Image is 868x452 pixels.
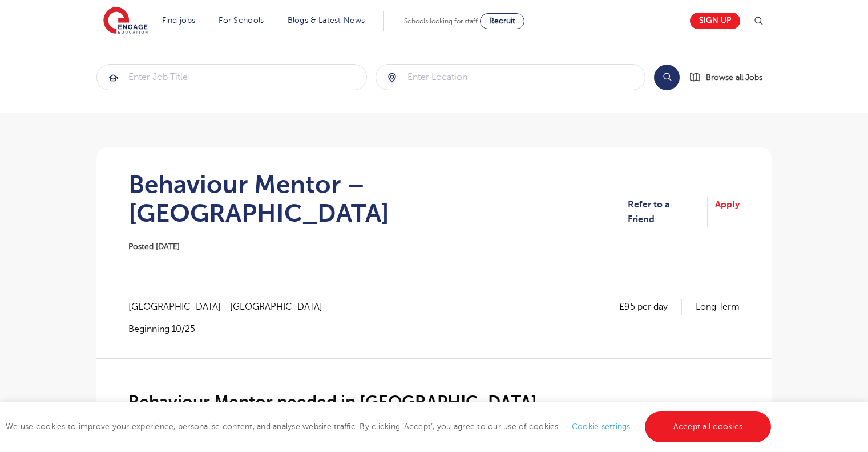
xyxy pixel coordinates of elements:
[376,65,645,90] input: Submit
[288,16,365,25] a: Blogs & Latest News
[128,299,334,314] span: [GEOGRAPHIC_DATA] - [GEOGRAPHIC_DATA]
[706,71,762,84] span: Browse all Jobs
[128,170,628,227] h1: Behaviour Mentor – [GEOGRAPHIC_DATA]
[689,71,772,84] a: Browse all Jobs
[628,197,708,227] a: Refer to a Friend
[103,7,148,35] img: Engage Education
[489,17,515,25] span: Recruit
[404,17,478,25] span: Schools looking for staff
[128,393,740,412] h2: Behaviour Mentor needed in [GEOGRAPHIC_DATA]
[690,13,740,29] a: Sign up
[696,299,740,314] p: Long Term
[619,299,682,314] p: £95 per day
[376,64,646,90] div: Submit
[654,65,680,90] button: Search
[97,65,366,90] input: Submit
[96,64,367,90] div: Submit
[572,422,631,431] a: Cookie settings
[715,197,740,227] a: Apply
[128,242,180,251] span: Posted [DATE]
[6,422,774,431] span: We use cookies to improve your experience, personalise content, and analyse website traffic. By c...
[162,16,196,25] a: Find jobs
[128,323,334,335] p: Beginning 10/25
[480,13,524,29] a: Recruit
[645,411,772,442] a: Accept all cookies
[219,16,264,25] a: For Schools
